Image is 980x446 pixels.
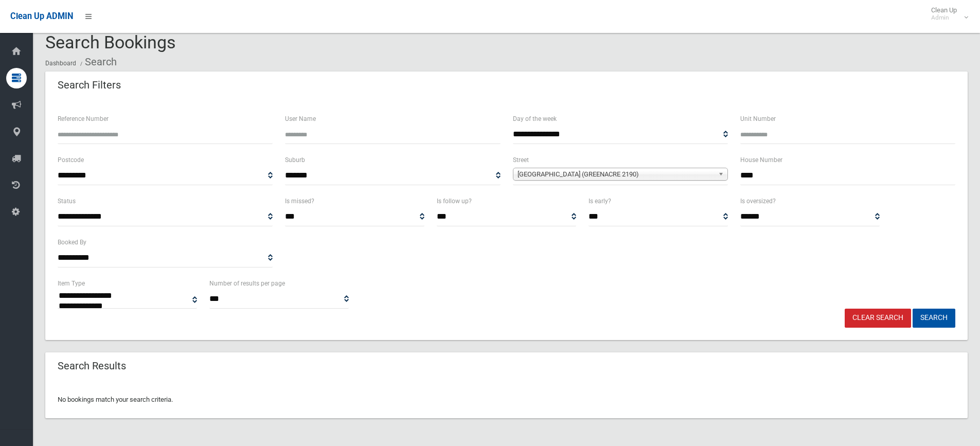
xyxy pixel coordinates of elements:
li: Search [78,52,117,72]
label: House Number [740,154,782,166]
label: Booked By [58,237,86,248]
label: Postcode [58,154,84,166]
label: Is missed? [285,195,314,207]
span: Clean Up ADMIN [10,11,73,21]
label: Is oversized? [740,195,776,207]
header: Search Filters [45,75,133,95]
label: Is follow up? [437,195,472,207]
span: Search Bookings [45,32,176,52]
div: No bookings match your search criteria. [45,381,968,418]
a: Clear Search [845,309,911,328]
span: Clean Up [926,6,967,22]
label: Street [513,154,529,166]
span: [GEOGRAPHIC_DATA] (GREENACRE 2190) [518,168,714,181]
label: Day of the week [513,113,557,124]
label: Is early? [589,195,611,207]
label: User Name [285,113,316,124]
label: Status [58,195,76,207]
a: Dashboard [45,60,76,67]
header: Search Results [45,356,138,376]
label: Suburb [285,154,305,166]
label: Reference Number [58,113,109,124]
label: Unit Number [740,113,776,124]
label: Number of results per page [209,278,285,289]
label: Item Type [58,278,85,289]
small: Admin [931,14,957,22]
button: Search [913,309,955,328]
